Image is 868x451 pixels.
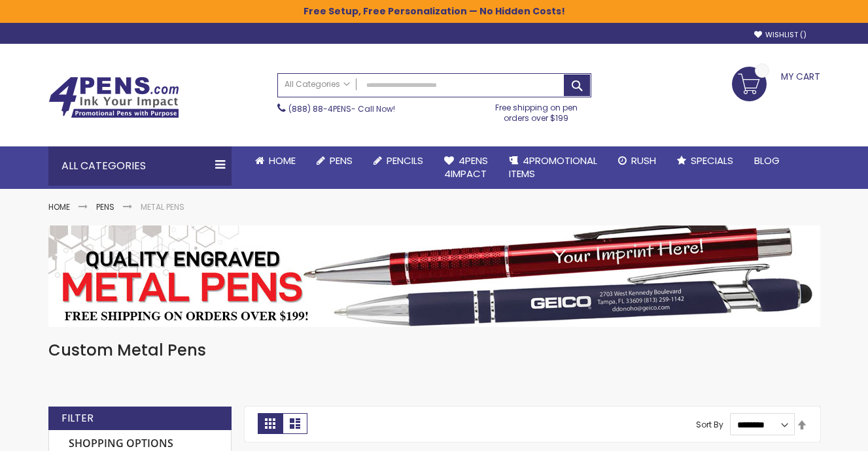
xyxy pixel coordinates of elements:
[363,146,434,175] a: Pencils
[96,201,114,212] a: Pens
[48,225,820,327] img: Metal Pens
[306,146,363,175] a: Pens
[444,154,488,180] span: 4Pens 4impact
[696,419,723,430] label: Sort By
[330,154,353,167] span: Pens
[631,154,656,167] span: Rush
[387,154,423,167] span: Pencils
[667,146,744,175] a: Specials
[278,74,356,95] a: All Categories
[245,146,306,175] a: Home
[754,154,780,167] span: Blog
[285,79,350,90] span: All Categories
[744,146,790,175] a: Blog
[48,201,70,212] a: Home
[61,411,94,426] strong: Filter
[754,30,807,40] a: Wishlist
[258,413,283,434] strong: Grid
[288,103,351,114] a: (888) 88-4PENS
[48,340,820,361] h1: Custom Metal Pens
[481,97,591,124] div: Free shipping on pen orders over $199
[48,146,232,186] div: All Categories
[608,146,667,175] a: Rush
[269,154,296,167] span: Home
[498,146,608,189] a: 4PROMOTIONALITEMS
[288,103,395,114] span: - Call Now!
[509,154,597,180] span: 4PROMOTIONAL ITEMS
[48,76,179,118] img: 4Pens Custom Pens and Promotional Products
[434,146,498,189] a: 4Pens4impact
[691,154,733,167] span: Specials
[141,201,184,212] strong: Metal Pens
